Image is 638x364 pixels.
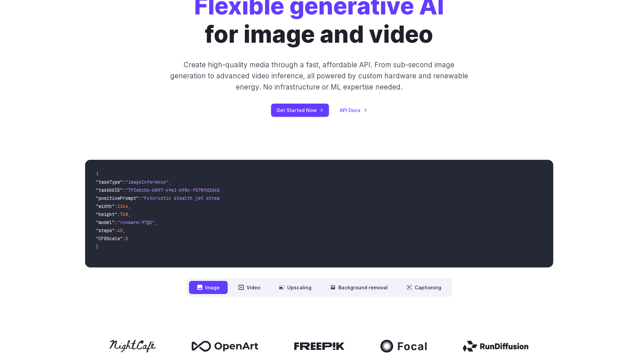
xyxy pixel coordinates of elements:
[322,281,396,294] button: Background removal
[189,281,228,294] button: Image
[123,227,125,233] span: ,
[125,187,228,193] span: "7f3ebcb6-b897-49e1-b98c-f5789d2d40d7"
[123,179,125,185] span: :
[169,59,469,93] p: Create high-quality media through a fast, affordable API. From sub-second image generation to adv...
[128,211,131,217] span: ,
[96,171,99,177] span: {
[117,211,120,217] span: :
[96,187,123,193] span: "taskUUID"
[125,235,128,242] span: 5
[96,179,123,185] span: "taskType"
[96,195,139,201] span: "positivePrompt"
[117,203,128,209] span: 1344
[271,104,329,117] a: Get Started Now
[117,219,155,225] span: "runware:97@2"
[115,203,117,209] span: :
[139,195,142,201] span: :
[399,281,449,294] button: Captioning
[142,195,386,201] span: "Futuristic stealth jet streaking through a neon-lit cityscape with glowing purple exhaust"
[96,244,99,250] span: }
[96,211,117,217] span: "height"
[125,179,168,185] span: "imageInference"
[168,179,171,185] span: ,
[123,187,125,193] span: :
[96,219,115,225] span: "model"
[96,203,115,209] span: "width"
[96,235,123,242] span: "CFGScale"
[96,227,115,233] span: "steps"
[230,281,268,294] button: Video
[123,235,125,242] span: :
[155,219,158,225] span: ,
[128,203,131,209] span: ,
[120,211,128,217] span: 768
[117,227,123,233] span: 40
[115,227,117,233] span: :
[340,106,367,114] a: API Docs
[271,281,320,294] button: Upscaling
[115,219,117,225] span: :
